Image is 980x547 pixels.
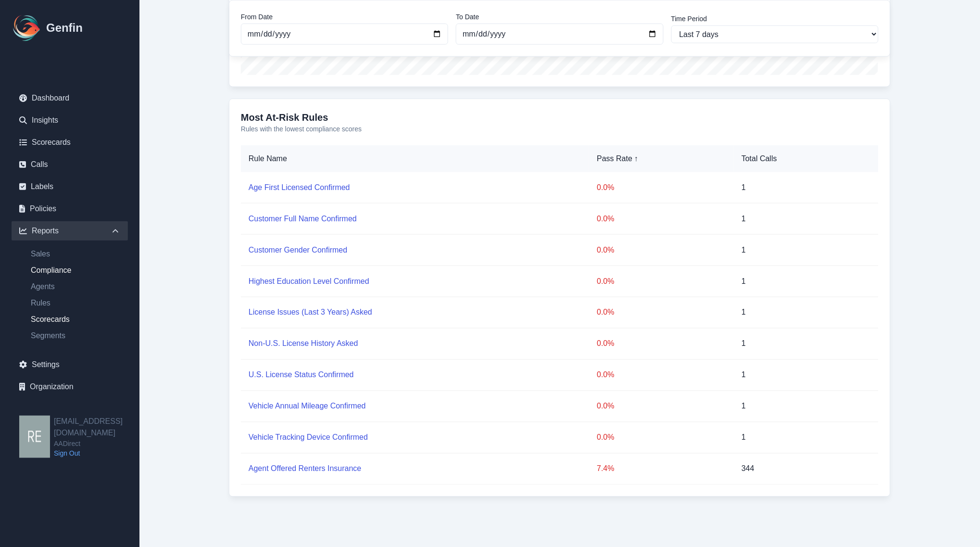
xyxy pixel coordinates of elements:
p: 1 [741,182,871,193]
a: Rules [23,297,128,309]
p: 0.0 % [597,338,726,350]
a: Dashboard [12,89,128,108]
p: 1 [741,213,871,225]
p: 1 [741,369,871,381]
a: Vehicle Tracking Device Confirmed [249,433,368,442]
p: 0.0 % [597,213,726,225]
p: 344 [741,463,871,475]
p: 1 [741,432,871,444]
p: 0.0 % [597,432,726,444]
p: 1 [741,244,871,256]
div: Pass Rate [597,153,726,165]
h2: [EMAIL_ADDRESS][DOMAIN_NAME] [54,416,139,439]
a: Labels [12,177,128,196]
a: Sales [23,248,128,260]
span: AADirect [54,439,139,448]
a: Customer Full Name Confirmed [249,215,357,223]
a: Age First Licensed Confirmed [249,183,350,191]
img: resqueda@aadirect.com [19,416,50,458]
a: Vehicle Annual Mileage Confirmed [249,402,366,410]
a: Calls [12,155,128,174]
a: Scorecards [12,133,128,152]
a: Scorecards [23,314,128,325]
p: 0.0 % [597,276,726,287]
p: 0.0 % [597,244,726,256]
a: Highest Education Level Confirmed [249,277,369,285]
a: Non-U.S. License History Asked [249,340,358,348]
div: Reports [12,221,128,241]
label: Time Period [671,14,879,24]
div: Total Calls [741,153,871,165]
p: 0.0 % [597,182,726,193]
h1: Genfin [46,20,83,36]
p: Rules with the lowest compliance scores [241,124,879,134]
p: 1 [741,307,871,318]
p: 7.4 % [597,463,726,475]
a: Agents [23,281,128,293]
p: 1 [741,401,871,412]
h3: Most At-Risk Rules [241,111,879,124]
a: Agent Offered Renters Insurance [249,465,362,473]
a: Customer Gender Confirmed [249,246,347,254]
a: Compliance [23,265,128,276]
a: Organization [12,377,128,396]
a: Settings [12,355,128,374]
a: Segments [23,330,128,342]
p: 0.0 % [597,401,726,412]
p: 1 [741,338,871,350]
div: Rule Name [249,153,581,165]
a: Policies [12,199,128,218]
a: License Issues (Last 3 Years) Asked [249,308,372,317]
p: 0.0 % [597,307,726,318]
img: Logo [12,13,42,43]
a: U.S. License Status Confirmed [249,371,354,379]
span: ↑ [634,153,638,165]
label: To Date [456,12,663,22]
p: 1 [741,276,871,287]
label: From Date [241,12,448,22]
p: 0.0 % [597,369,726,381]
a: Insights [12,111,128,130]
a: Sign Out [54,448,139,458]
